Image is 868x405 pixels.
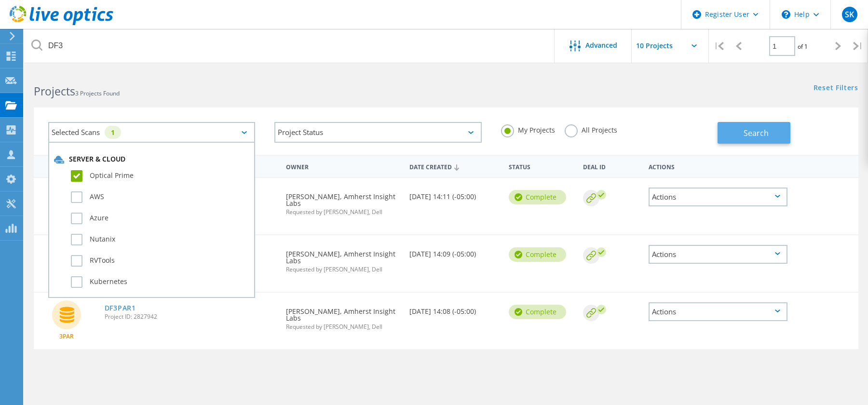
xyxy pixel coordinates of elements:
[848,29,868,63] div: |
[845,11,854,18] span: SK
[281,293,405,339] div: [PERSON_NAME], Amherst Insight Labs
[649,188,787,206] div: Actions
[509,190,566,204] div: Complete
[286,209,400,215] span: Requested by [PERSON_NAME], Dell
[565,124,617,134] label: All Projects
[281,157,405,175] div: Owner
[105,314,276,320] span: Project ID: 2827942
[286,324,400,330] span: Requested by [PERSON_NAME], Dell
[798,42,808,51] span: of 1
[71,170,249,182] label: Optical Prime
[274,122,481,143] div: Project Status
[34,83,75,99] b: Projects
[71,255,249,267] label: RVTools
[75,89,120,97] span: 3 Projects Found
[578,157,644,175] div: Deal Id
[71,191,249,203] label: AWS
[59,334,74,339] span: 3PAR
[504,157,578,175] div: Status
[105,126,121,139] div: 1
[405,235,503,267] div: [DATE] 14:09 (-05:00)
[509,305,566,319] div: Complete
[405,293,503,324] div: [DATE] 14:08 (-05:00)
[281,178,405,225] div: [PERSON_NAME], Amherst Insight Labs
[71,213,249,224] label: Azure
[509,247,566,262] div: Complete
[24,29,555,63] input: Search projects by name, owner, ID, company, etc
[649,302,787,321] div: Actions
[585,42,617,49] span: Advanced
[71,234,249,245] label: Nutanix
[718,122,790,144] button: Search
[644,157,792,175] div: Actions
[281,235,405,282] div: [PERSON_NAME], Amherst Insight Labs
[54,155,249,164] div: Server & Cloud
[105,305,136,311] a: DF3PAR1
[286,267,400,272] span: Requested by [PERSON_NAME], Dell
[782,10,790,19] svg: \n
[649,245,787,264] div: Actions
[405,178,503,210] div: [DATE] 14:11 (-05:00)
[814,84,858,93] a: Reset Filters
[10,20,113,27] a: Live Optics Dashboard
[71,276,249,288] label: Kubernetes
[501,124,555,134] label: My Projects
[744,128,769,138] span: Search
[48,122,255,143] div: Selected Scans
[405,157,503,175] div: Date Created
[709,29,729,63] div: |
